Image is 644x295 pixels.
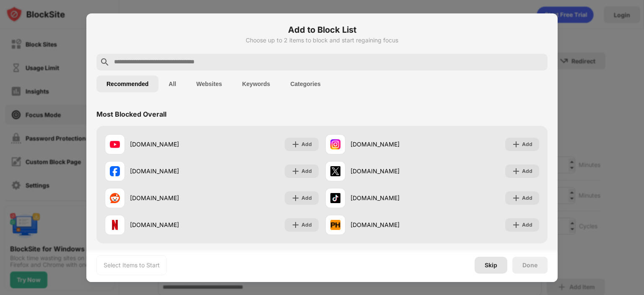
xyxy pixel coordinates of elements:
div: [DOMAIN_NAME] [351,167,432,175]
div: Add [522,167,532,175]
div: Select Items to Start [104,261,160,269]
div: Add [301,194,312,202]
div: [DOMAIN_NAME] [351,220,432,229]
img: favicons [110,166,120,176]
button: Websites [186,76,232,92]
img: favicons [330,139,340,149]
img: favicons [330,193,340,203]
div: Add [301,221,312,229]
div: [DOMAIN_NAME] [130,193,212,202]
div: [DOMAIN_NAME] [130,167,212,175]
div: Add [522,221,532,229]
h6: Add to Block List [96,23,548,36]
img: favicons [110,193,120,203]
img: favicons [110,139,120,149]
div: [DOMAIN_NAME] [130,220,212,229]
div: [DOMAIN_NAME] [130,140,212,149]
div: Choose up to 2 items to block and start regaining focus [96,37,548,44]
div: Add [522,194,532,202]
div: Add [522,140,532,149]
div: Add [301,167,312,175]
button: Keywords [232,76,280,92]
div: Done [522,262,538,269]
img: favicons [110,220,120,230]
img: search.svg [100,57,110,67]
div: Add [301,140,312,149]
button: Recommended [96,76,158,92]
div: Most Blocked Overall [96,110,166,118]
img: favicons [330,220,340,230]
button: All [158,76,186,92]
button: Categories [280,76,330,92]
img: favicons [330,166,340,176]
div: [DOMAIN_NAME] [351,193,432,202]
div: Skip [485,262,497,269]
div: [DOMAIN_NAME] [351,140,432,149]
